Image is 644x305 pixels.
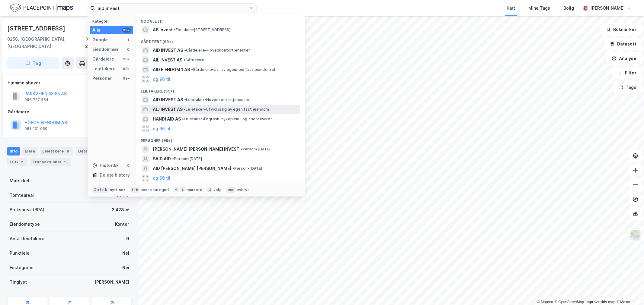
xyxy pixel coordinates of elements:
div: Leietakere [40,147,73,156]
div: Hjemmelshaver [8,79,131,86]
a: Mapbox [537,300,554,304]
div: 0256, [GEOGRAPHIC_DATA], [GEOGRAPHIC_DATA] [7,36,85,50]
div: Personer (99+) [136,134,305,144]
div: Nei [122,264,129,271]
span: AID [PERSON_NAME] [PERSON_NAME] [153,165,231,172]
span: Gårdeiere • Hovedkontortjenester [184,48,250,53]
div: Matrikkel [10,177,29,184]
div: Ctrl + k [92,187,109,193]
div: 2 428 ㎡ [112,206,129,213]
div: Datasett [76,147,106,156]
div: 996 727 564 [24,97,49,102]
a: OpenStreetMap [555,300,584,304]
div: [GEOGRAPHIC_DATA], 213/58 [85,36,132,50]
div: 9 [126,235,129,242]
div: Punktleie [10,250,30,257]
div: Delete history [100,171,130,179]
div: Historikk [92,162,119,169]
div: Eiendomstype [10,221,40,228]
div: Nei [122,250,129,257]
div: [PERSON_NAME] [590,5,625,12]
div: Bruksareal (BRA) [10,206,44,213]
span: • [241,147,242,151]
div: Leietakere (99+) [136,84,305,95]
div: [STREET_ADDRESS] [7,24,66,33]
span: Gårdeiere [184,58,204,62]
span: • [182,117,184,121]
span: Person • [DATE] [172,156,202,161]
span: SAID AID [153,155,171,162]
span: HANDI AID AS [153,115,181,123]
div: Tinglyst [10,278,27,286]
div: ESG [7,158,27,166]
div: Google (1) [136,14,305,25]
span: AID INVEST AS [153,96,183,103]
div: Tomteareal [10,192,34,199]
div: Info [7,147,20,156]
span: AID EIENDOM 1 AS [153,66,190,73]
div: 99+ [122,76,131,81]
span: Leietaker • Engrosh. sykepleie- og apotekvarer [182,117,272,121]
div: Kategori [92,19,133,24]
div: Kontor [115,221,129,228]
div: 15 [63,159,69,165]
div: 99+ [122,28,131,33]
span: • [174,27,176,32]
button: og 96 til [153,125,170,132]
img: Z [630,230,641,241]
div: avbryt [237,187,249,192]
span: AIJ INVEST AS [153,106,183,113]
span: • [184,97,186,102]
span: Leietaker • Utvikl./salg av egen fast eiendom [184,107,269,112]
button: Tags [614,81,642,93]
div: esc [226,187,236,193]
span: • [184,58,185,62]
span: AIL INVEST AS [153,56,182,64]
input: Søk på adresse, matrikkel, gårdeiere, leietakere eller personer [95,4,249,13]
div: Gårdeiere [8,108,131,115]
div: Mine Tags [528,5,550,12]
div: 1 [126,37,131,42]
div: Personer [92,75,112,82]
button: Datasett [605,38,642,50]
span: • [191,67,193,72]
div: 0 [126,47,131,52]
div: Gårdeiere (99+) [136,35,305,46]
div: 988 101 060 [24,126,47,131]
span: Person • [DATE] [232,166,262,171]
iframe: Chat Widget [614,276,644,305]
button: Filter [613,67,642,79]
span: Person • [DATE] [241,147,271,152]
button: og 96 til [153,175,170,182]
div: 99+ [122,57,131,61]
span: • [232,166,234,171]
button: Analyse [607,52,642,64]
span: AID INVEST AS [153,47,183,54]
span: [PERSON_NAME] [PERSON_NAME] INVEST [153,146,239,153]
div: 99+ [122,66,131,71]
div: Alle [92,27,101,34]
div: [PERSON_NAME] [95,278,129,286]
div: 0 [126,163,131,168]
div: Antall leietakere [10,235,44,242]
div: Festegrunn [10,264,33,271]
div: tab [130,187,139,193]
div: Bolig [563,5,574,12]
button: Tag [7,57,59,69]
div: Gårdeiere [92,55,114,63]
button: Bokmerker [601,24,642,36]
div: nytt søk [110,187,126,192]
span: Gårdeiere • Utl. av egen/leid fast eiendom el. [191,67,276,72]
div: Kart [507,5,515,12]
div: Transaksjoner [30,158,71,166]
div: 9 [65,148,71,154]
div: velg [213,187,222,192]
span: Leietaker • Hovedkontortjenester [184,97,249,102]
div: Leietakere [92,65,116,72]
button: og 96 til [153,76,170,83]
div: markere [187,187,202,192]
span: Eiendom • [STREET_ADDRESS] [174,27,231,32]
span: AB Invest [153,26,173,33]
span: • [184,107,186,112]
